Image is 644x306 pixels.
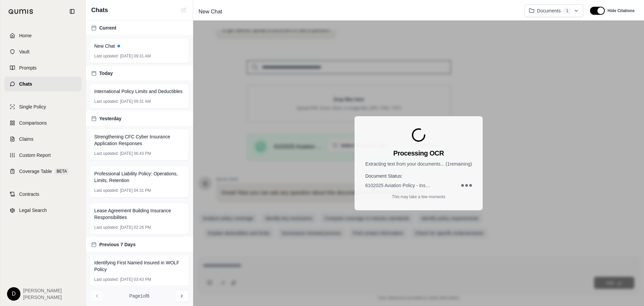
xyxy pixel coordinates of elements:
[94,170,184,184] span: Professional Liability Policy: Operations, Limits, Retention
[94,151,119,156] span: Last updated:
[4,164,82,179] a: Coverage TableBETA
[91,5,108,15] span: Chats
[99,25,116,31] span: Current
[120,151,151,156] span: [DATE] 06:43 PM
[196,6,225,17] span: New Chat
[23,294,62,301] span: [PERSON_NAME]
[19,48,30,55] span: Vault
[94,53,119,59] span: Last updated:
[19,152,51,159] span: Custom Report
[607,8,635,13] span: Hide Citations
[4,28,82,43] a: Home
[94,88,182,95] span: International Policy Limits and Deductibles
[94,259,184,273] span: Identifying First Named Insured in WOLF Policy
[4,203,82,218] a: Legal Search
[19,103,46,110] span: Single Policy
[393,148,444,158] h3: Processing OCR
[94,188,119,193] span: Last updated:
[196,6,519,17] div: Edit Title
[94,225,119,230] span: Last updated:
[120,99,151,104] span: [DATE] 09:31 AM
[19,120,47,126] span: Comparisons
[120,188,151,193] span: [DATE] 04:31 PM
[365,182,432,189] span: 6102025 Aviation Policy - Insd Copy.pdf
[19,64,37,71] span: Prompts
[19,168,52,175] span: Coverage Table
[365,173,472,179] h4: Document Status:
[19,136,34,142] span: Claims
[120,53,151,59] span: [DATE] 09:31 AM
[129,293,150,299] span: Page 1 of 8
[55,168,69,175] span: BETA
[4,148,82,163] a: Custom Report
[19,32,32,39] span: Home
[525,4,584,17] button: Documents1
[4,44,82,59] a: Vault
[7,287,20,301] div: D
[4,132,82,146] a: Claims
[4,99,82,114] a: Single Policy
[365,161,472,167] p: Extracting text from your documents... ( 1 remaining)
[99,241,136,248] span: Previous 7 Days
[23,287,62,294] span: [PERSON_NAME]
[4,116,82,130] a: Comparisons
[94,99,119,104] span: Last updated:
[4,60,82,75] a: Prompts
[537,7,561,14] span: Documents
[94,277,119,282] span: Last updated:
[19,207,47,214] span: Legal Search
[99,70,113,77] span: Today
[19,81,32,87] span: Chats
[94,133,184,147] span: Strengthening CFC Cyber Insurance Application Responses
[563,7,571,14] span: 1
[67,6,77,17] button: Collapse sidebar
[4,187,82,202] a: Contracts
[94,207,184,221] span: Lease Agreement Building Insurance Responsibilities
[99,115,121,122] span: Yesterday
[392,194,445,200] p: This may take a few moments
[120,277,151,282] span: [DATE] 03:43 PM
[4,77,82,91] a: Chats
[120,225,151,230] span: [DATE] 02:26 PM
[19,191,39,198] span: Contracts
[8,9,34,14] img: Qumis Logo
[94,43,115,49] span: New Chat
[179,6,187,14] button: Cannot create new chat while OCR is processing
